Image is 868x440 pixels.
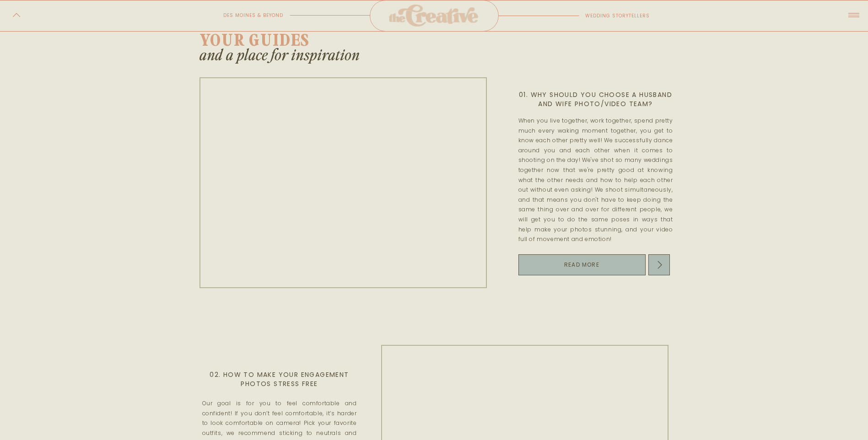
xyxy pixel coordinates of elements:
[202,370,357,390] h1: 02. how to make your engagement photos stress free
[518,116,673,242] p: When you live together, work together, spend pretty much every waking moment together, you get to...
[518,91,673,110] h1: 01. Why Should You Choose A Husband and Wife Photo/Video Team?
[199,29,325,46] h1: your guides
[199,46,361,64] h1: and a place for inspiration
[198,11,283,20] p: des moines & beyond
[529,261,635,268] a: read more
[585,11,663,21] p: wedding storytellers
